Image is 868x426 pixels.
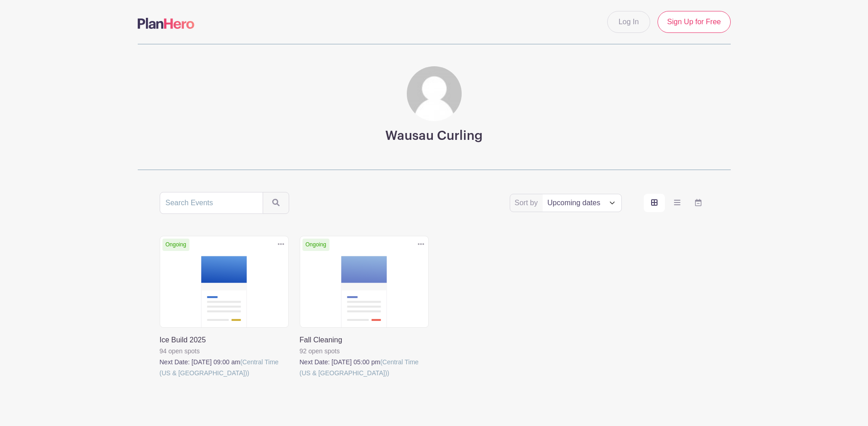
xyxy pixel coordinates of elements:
[515,197,541,208] label: Sort by
[138,18,194,29] img: logo-507f7623f17ff9eddc593b1ce0a138ce2505c220e1c5a4e2b4648c50719b7d32.svg
[407,66,462,121] img: default-ce2991bfa6775e67f084385cd625a349d9dcbb7a52a09fb2fda1e96e2d18dcdb.png
[607,11,650,33] a: Log In
[385,128,483,144] h3: Wausau Curling
[644,194,709,212] div: order and view
[160,192,263,214] input: Search Events
[658,11,730,33] a: Sign Up for Free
